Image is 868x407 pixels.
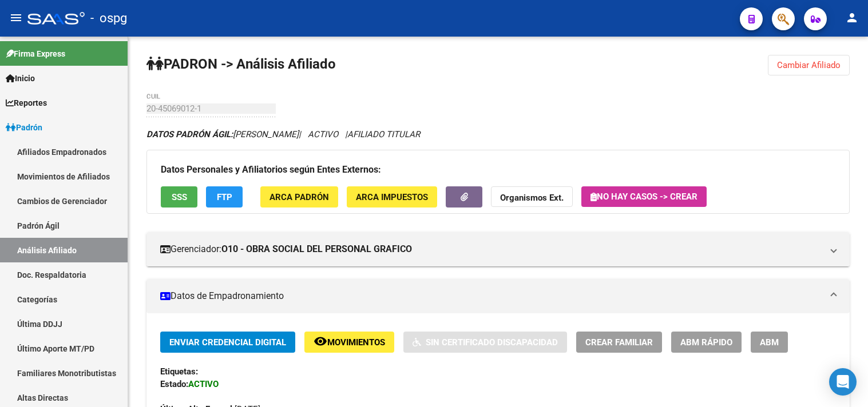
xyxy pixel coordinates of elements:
span: ARCA Impuestos [356,192,428,202]
strong: Estado: [160,379,188,389]
span: SSS [172,192,187,202]
strong: O10 - OBRA SOCIAL DEL PERSONAL GRAFICO [221,243,412,256]
span: ARCA Padrón [269,192,329,202]
button: SSS [161,186,197,208]
span: ABM [760,337,779,348]
mat-expansion-panel-header: Datos de Empadronamiento [146,279,850,313]
span: Firma Express [6,47,65,60]
strong: PADRON -> Análisis Afiliado [146,56,336,72]
mat-icon: remove_red_eye [314,334,327,348]
button: ARCA Padrón [260,186,338,208]
button: No hay casos -> Crear [581,186,707,207]
span: Sin Certificado Discapacidad [426,337,558,348]
span: Enviar Credencial Digital [169,337,286,348]
button: ABM [751,332,788,353]
button: Sin Certificado Discapacidad [403,332,567,353]
span: ABM Rápido [680,337,732,348]
strong: Organismos Ext. [500,193,564,203]
button: Organismos Ext. [491,186,573,208]
span: Reportes [6,97,47,109]
mat-icon: person [845,11,859,25]
button: Cambiar Afiliado [768,55,850,75]
span: FTP [217,192,232,202]
mat-panel-title: Datos de Empadronamiento [160,290,822,302]
span: No hay casos -> Crear [590,191,697,202]
span: Cambiar Afiliado [777,60,841,70]
button: Movimientos [304,332,394,353]
h3: Datos Personales y Afiliatorios según Entes Externos: [161,162,835,178]
span: Movimientos [327,337,385,348]
mat-expansion-panel-header: Gerenciador:O10 - OBRA SOCIAL DEL PERSONAL GRAFICO [146,232,850,266]
strong: ACTIVO [188,379,219,389]
button: Crear Familiar [576,332,662,353]
i: | ACTIVO | [146,129,420,139]
span: Padrón [6,121,42,134]
button: ABM Rápido [671,332,742,353]
strong: Etiquetas: [160,366,198,377]
strong: DATOS PADRÓN ÁGIL: [146,129,233,139]
button: Enviar Credencial Digital [160,332,295,353]
button: FTP [206,186,243,208]
mat-icon: menu [9,11,23,25]
div: Open Intercom Messenger [829,368,857,396]
span: - ospg [90,6,127,31]
span: [PERSON_NAME] [146,129,299,139]
span: Inicio [6,72,35,85]
mat-panel-title: Gerenciador: [160,243,822,256]
span: Crear Familiar [585,337,653,348]
button: ARCA Impuestos [347,186,437,208]
span: AFILIADO TITULAR [347,129,420,139]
